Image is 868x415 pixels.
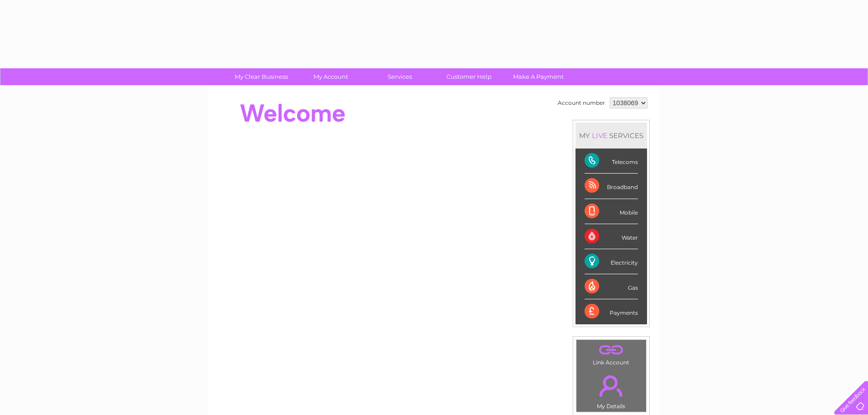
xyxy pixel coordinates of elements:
a: . [579,370,644,402]
a: Make A Payment [501,68,576,85]
a: Customer Help [431,68,507,85]
td: Link Account [576,339,647,368]
a: My Account [293,68,368,85]
td: My Details [576,368,647,412]
div: LIVE [590,131,609,140]
a: My Clear Business [224,68,299,85]
div: Mobile [585,199,638,224]
div: Electricity [585,249,638,274]
div: Gas [585,274,638,299]
div: Broadband [585,174,638,199]
a: Services [362,68,437,85]
a: . [579,342,644,358]
div: MY SERVICES [575,123,647,149]
div: Water [585,224,638,249]
div: Telecoms [585,149,638,174]
div: Payments [585,299,638,324]
td: Account number [555,95,607,111]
